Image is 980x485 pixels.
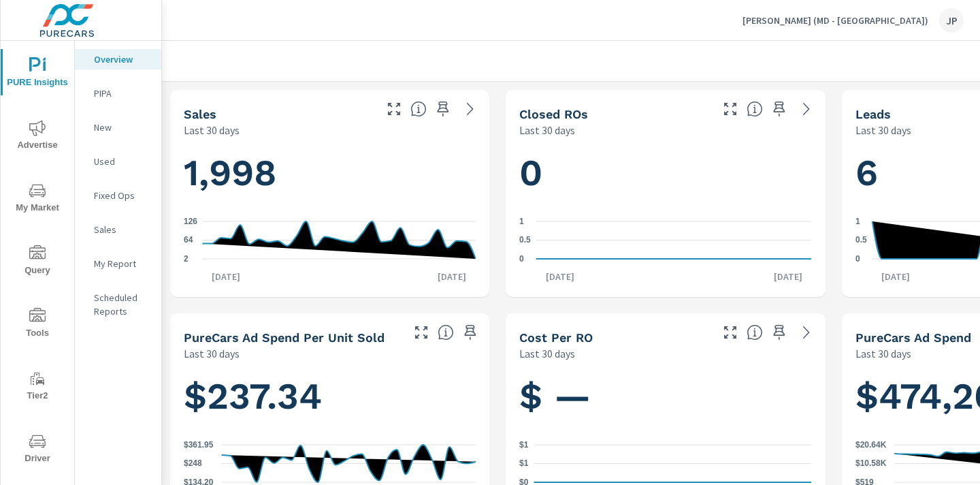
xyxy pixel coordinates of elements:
text: 126 [184,217,197,226]
p: Last 30 days [184,122,240,138]
div: Used [75,151,161,172]
p: PIPA [94,87,150,100]
p: [DATE] [872,270,919,283]
h5: Cost per RO [519,330,593,345]
span: Average cost of advertising per each vehicle sold at the dealer over the selected date range. The... [438,324,454,341]
a: See more details in report [796,98,817,120]
a: See more details in report [796,322,817,343]
a: See more details in report [459,98,481,120]
text: $20.64K [855,440,887,450]
div: New [75,117,161,138]
text: 64 [184,236,193,245]
p: [DATE] [764,270,812,283]
text: 0 [855,254,860,264]
p: New [94,121,150,134]
div: PIPA [75,83,161,104]
span: Save this to your personalized report [459,322,481,343]
h5: Closed ROs [519,107,588,121]
text: 0.5 [519,236,531,245]
div: Fixed Ops [75,185,161,206]
p: Used [94,155,150,168]
text: 1 [855,217,860,226]
text: 0 [519,254,524,264]
p: My Report [94,257,150,270]
p: Sales [94,223,150,236]
p: [PERSON_NAME] (MD - [GEOGRAPHIC_DATA]) [742,14,928,27]
button: Make Fullscreen [719,322,741,343]
text: 2 [184,254,189,264]
text: $248 [184,459,202,469]
button: Make Fullscreen [383,98,405,120]
button: Make Fullscreen [719,98,741,120]
span: My Market [5,183,70,216]
div: Sales [75,219,161,240]
text: 1 [519,217,524,226]
span: Save this to your personalized report [432,98,454,120]
text: $1 [519,459,529,469]
p: Last 30 days [855,345,911,362]
span: Tier2 [5,371,70,404]
h5: PureCars Ad Spend Per Unit Sold [184,330,385,345]
h1: 0 [519,150,811,196]
span: Tools [5,308,70,341]
p: Last 30 days [519,345,575,362]
text: $10.58K [855,459,887,469]
p: Last 30 days [184,345,240,362]
p: Last 30 days [855,122,911,138]
span: Number of Repair Orders Closed by the selected dealership group over the selected time range. [So... [747,101,763,117]
p: Overview [94,52,150,66]
h5: Sales [184,107,216,121]
span: PURE Insights [5,57,70,91]
h5: PureCars Ad Spend [855,330,971,345]
span: Driver [5,433,70,467]
p: Last 30 days [519,122,575,138]
span: Save this to your personalized report [768,98,790,120]
div: My Report [75,253,161,274]
h1: 1,998 [184,150,476,196]
text: $361.95 [184,440,214,450]
span: Save this to your personalized report [768,322,790,343]
p: [DATE] [428,270,476,283]
text: 0.5 [855,236,867,245]
div: JP [939,8,964,33]
h1: $ — [519,373,811,420]
span: Advertise [5,120,70,153]
h1: $237.34 [184,373,476,420]
span: Number of vehicles sold by the dealership over the selected date range. [Source: This data is sou... [410,101,427,117]
p: Fixed Ops [94,189,150,202]
p: [DATE] [536,270,584,283]
p: [DATE] [202,270,250,283]
span: Query [5,245,70,279]
h5: Leads [855,107,891,121]
button: Make Fullscreen [410,322,432,343]
span: Average cost incurred by the dealership from each Repair Order closed over the selected date rang... [747,324,763,341]
div: Overview [75,49,161,69]
text: $1 [519,440,529,450]
div: Scheduled Reports [75,287,161,322]
p: Scheduled Reports [94,291,150,318]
